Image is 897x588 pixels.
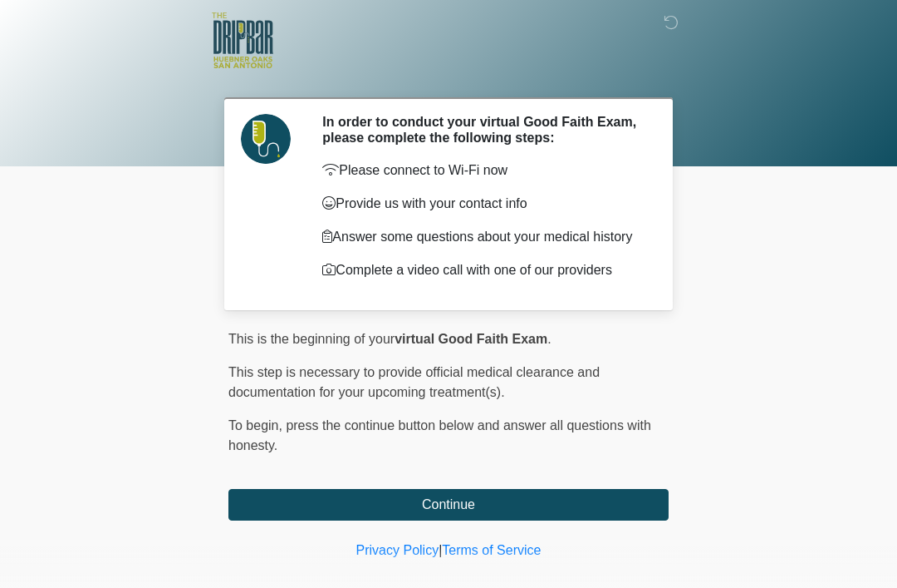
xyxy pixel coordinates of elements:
a: Privacy Policy [356,543,439,557]
a: | [439,543,442,557]
span: press the continue button below and answer all questions with honesty. [228,418,651,452]
p: Complete a video call with one of our providers [322,260,644,280]
p: Answer some questions about your medical history [322,227,644,247]
span: This is the beginning of your [228,332,395,346]
h2: In order to conduct your virtual Good Faith Exam, please complete the following steps: [322,114,644,146]
img: The DRIPBaR - The Strand at Huebner Oaks Logo [212,12,273,68]
strong: virtual Good Faith Exam [395,332,547,346]
span: This step is necessary to provide official medical clearance and documentation for your upcoming ... [228,365,600,399]
a: Terms of Service [442,543,541,557]
img: Agent Avatar [241,114,291,164]
p: Provide us with your contact info [322,194,644,214]
span: To begin, [228,418,286,432]
span: . [547,332,551,346]
p: Please connect to Wi-Fi now [322,161,644,180]
button: Continue [228,489,669,521]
